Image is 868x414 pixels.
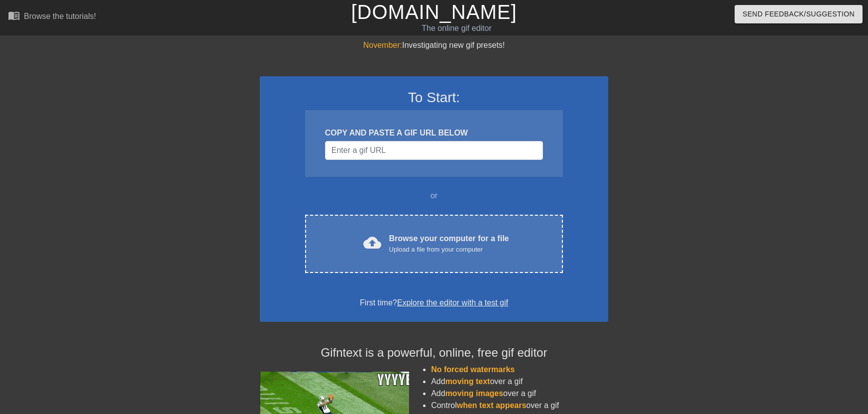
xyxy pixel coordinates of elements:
[260,39,608,51] div: Investigating new gif presets!
[389,245,509,255] div: Upload a file from your computer
[431,388,608,400] li: Add over a gif
[735,5,863,23] button: Send Feedback/Suggestion
[286,190,582,202] div: or
[273,89,595,106] h3: To Start:
[24,12,96,20] div: Browse the tutorials!
[431,365,515,374] span: No forced watermarks
[389,233,509,255] div: Browse your computer for a file
[273,297,595,309] div: First time?
[397,298,508,307] a: Explore the editor with a test gif
[351,1,517,23] a: [DOMAIN_NAME]
[294,22,619,34] div: The online gif editor
[8,9,96,25] a: Browse the tutorials!
[8,9,20,21] span: menu_book
[743,8,855,20] span: Send Feedback/Suggestion
[457,401,527,410] span: when text appears
[431,376,608,388] li: Add over a gif
[325,127,543,139] div: COPY AND PASTE A GIF URL BELOW
[431,400,608,412] li: Control over a gif
[445,389,503,398] span: moving images
[260,346,608,360] h4: Gifntext is a powerful, online, free gif editor
[363,41,402,49] span: November:
[325,141,543,160] input: Username
[363,234,381,252] span: cloud_upload
[445,377,490,386] span: moving text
